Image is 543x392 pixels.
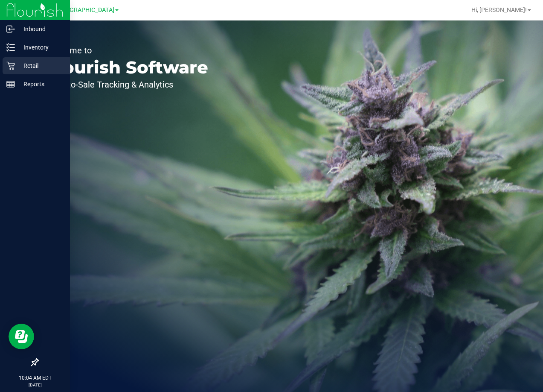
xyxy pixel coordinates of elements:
inline-svg: Retail [6,61,15,70]
p: Seed-to-Sale Tracking & Analytics [46,80,208,89]
inline-svg: Reports [6,80,15,88]
span: [GEOGRAPHIC_DATA] [56,6,114,14]
p: Flourish Software [46,59,208,76]
p: Inventory [15,42,66,53]
p: [DATE] [4,382,66,388]
span: Hi, [PERSON_NAME]! [471,6,527,13]
inline-svg: Inventory [6,43,15,52]
iframe: Resource center [9,324,34,349]
p: Welcome to [46,46,208,55]
p: 10:04 AM EDT [4,374,66,382]
inline-svg: Inbound [6,25,15,33]
p: Retail [15,61,66,71]
p: Reports [15,79,66,89]
p: Inbound [15,24,66,34]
